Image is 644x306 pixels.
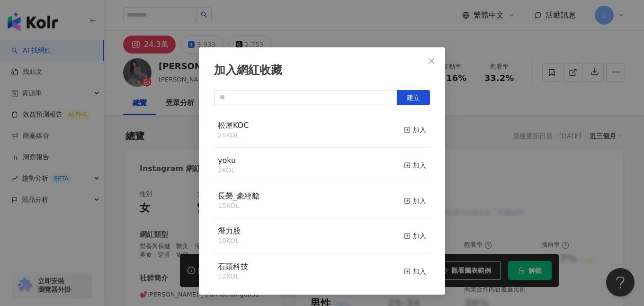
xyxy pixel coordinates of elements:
a: 石頭科技 [218,263,248,270]
span: yoku [218,156,236,165]
span: 建立 [407,94,420,101]
span: 長榮_豪經艙 [218,191,259,200]
span: 石頭科技 [218,262,248,271]
div: 加入 [404,231,426,241]
button: 加入 [404,191,426,211]
a: yoku [218,157,236,164]
div: 加入網紅收藏 [214,63,430,79]
button: 建立 [397,90,430,105]
a: 潛力股 [218,227,241,235]
span: 潛力股 [218,226,241,235]
div: 25 KOL [218,131,249,140]
div: 15 KOL [218,201,259,211]
span: 松屋KOC [218,121,249,130]
button: 加入 [404,261,426,281]
div: 10 KOL [218,236,241,246]
div: 加入 [404,266,426,277]
button: 加入 [404,155,426,175]
div: 12 KOL [218,272,248,281]
a: 松屋KOC [218,122,249,129]
div: 2 KOL [218,166,236,175]
button: 加入 [404,226,426,246]
div: 加入 [404,196,426,206]
button: 加入 [404,120,426,140]
a: 長榮_豪經艙 [218,192,259,200]
span: close [428,57,435,65]
div: 加入 [404,160,426,171]
div: 加入 [404,125,426,135]
button: Close [422,52,441,71]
